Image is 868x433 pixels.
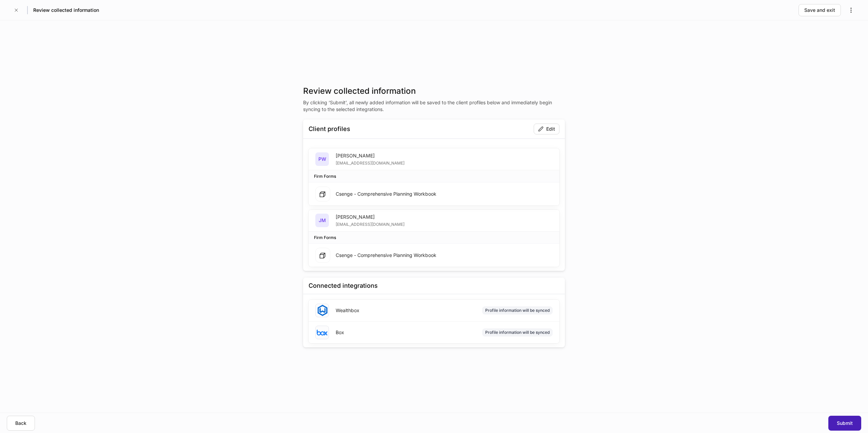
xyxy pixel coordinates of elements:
div: Connected integrations [309,282,378,290]
div: Firm Forms [314,234,336,241]
div: Client profiles [309,125,350,133]
button: Submit [828,416,861,431]
div: Firm Forms [314,173,336,179]
div: [PERSON_NAME] [336,214,405,220]
p: By clicking ‘Submit’, all newly added information will be saved to the client profiles below and ... [303,99,565,113]
button: Back [7,416,35,431]
div: Wealthbox [336,307,359,314]
div: [EMAIL_ADDRESS][DOMAIN_NAME] [336,159,405,166]
div: Submit [837,420,853,427]
h5: PW [318,156,326,163]
button: Edit [534,124,559,134]
h5: JM [319,217,326,224]
h5: Review collected information [33,7,99,14]
div: Save and exit [804,7,835,14]
h3: Review collected information [303,86,565,96]
div: Csenge - Comprehensive Planning Workbook [336,252,436,259]
div: Csenge - Comprehensive Planning Workbook [336,191,436,197]
div: Box [336,329,344,336]
div: Back [15,420,26,427]
div: Profile information will be synced [485,329,550,335]
img: oYqM9ojoZLfzCHUefNbBcWHcyDPbQKagtYciMC8pFl3iZXy3dU33Uwy+706y+0q2uJ1ghNQf2OIHrSh50tUd9HaB5oMc62p0G... [317,329,328,335]
div: [EMAIL_ADDRESS][DOMAIN_NAME] [336,220,405,227]
div: [PERSON_NAME] [336,152,405,159]
div: Profile information will be synced [485,307,550,313]
button: Save and exit [798,4,841,16]
div: Edit [546,126,555,132]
